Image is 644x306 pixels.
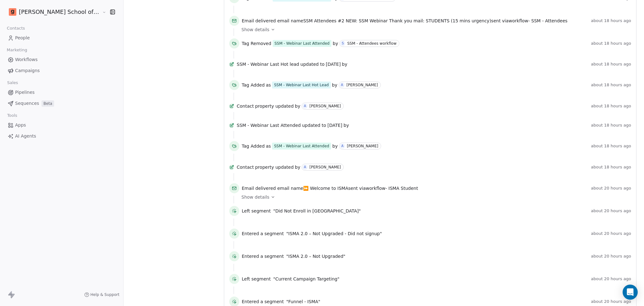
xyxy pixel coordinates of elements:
[8,7,98,17] button: [PERSON_NAME] School of Finance LLP
[295,103,300,109] span: by
[255,164,294,170] span: property updated
[304,165,306,170] div: A
[5,131,118,141] a: AI Agents
[242,40,271,47] span: Tag Removed
[591,104,631,109] span: about 18 hours ago
[5,120,118,130] a: Apps
[591,18,631,23] span: about 18 hours ago
[266,82,271,88] span: as
[274,143,329,149] div: SSM - Webinar Last Attended
[237,122,301,128] span: SSM - Webinar Last Attended
[309,104,341,108] div: [PERSON_NAME]
[242,143,265,149] span: Tag Added
[286,230,382,237] span: "ISMA 2.0 – Not Upgraded - Did not signup"
[91,292,119,297] span: Help & Support
[15,133,36,139] span: AI Agents
[237,164,254,170] span: Contact
[347,144,378,148] div: [PERSON_NAME]
[286,253,345,259] span: "ISMA 2.0 – Not Upgraded"
[5,54,118,65] a: Workflows
[266,143,271,149] span: as
[341,144,344,149] div: A
[341,82,343,88] div: A
[273,208,361,214] span: "Did Not Enroll in [GEOGRAPHIC_DATA]"
[242,230,284,237] span: Entered a segment
[295,164,300,170] span: by
[237,103,254,109] span: Contact
[242,298,284,305] span: Entered a segment
[242,82,265,88] span: Tag Added
[241,26,269,33] span: Show details
[327,122,342,128] span: [DATE]
[242,18,276,23] span: Email delivered
[15,56,38,63] span: Workflows
[241,194,627,200] a: Show details
[241,26,627,33] a: Show details
[5,98,118,109] a: SequencesBeta
[303,186,348,191] span: ⏩ Welcome to ISMA
[591,276,631,281] span: about 20 hours ago
[342,41,344,46] div: S
[237,61,299,67] span: SSM - Webinar Last Hot lead
[591,62,631,67] span: about 18 hours ago
[531,18,568,23] span: SSM - Attendees
[5,87,118,98] a: Pipelines
[4,111,20,120] span: Tools
[591,165,631,170] span: about 18 hours ago
[242,253,284,259] span: Entered a segment
[19,8,101,16] span: [PERSON_NAME] School of Finance LLP
[5,65,118,76] a: Campaigns
[15,89,35,96] span: Pipelines
[300,61,325,67] span: updated to
[242,186,276,191] span: Email delivered
[591,144,631,149] span: about 18 hours ago
[332,82,337,88] span: by
[15,35,30,41] span: People
[274,82,329,88] div: SSM - Webinar Last Hot Lead
[623,285,638,300] div: Open Intercom Messenger
[255,103,294,109] span: property updated
[332,143,338,149] span: by
[591,41,631,46] span: about 18 hours ago
[242,208,271,214] span: Left segment
[388,186,418,191] span: ISMA Student
[591,299,631,304] span: about 20 hours ago
[591,123,631,128] span: about 18 hours ago
[326,61,341,67] span: [DATE]
[342,61,347,67] span: by
[302,122,326,128] span: updated to
[15,122,26,128] span: Apps
[347,83,378,87] div: [PERSON_NAME]
[591,82,631,88] span: about 18 hours ago
[15,67,40,74] span: Campaigns
[309,165,341,169] div: [PERSON_NAME]
[242,185,418,191] span: email name sent via workflow -
[344,122,349,128] span: by
[242,276,271,282] span: Left segment
[304,104,306,109] div: A
[4,24,28,33] span: Contacts
[275,41,330,46] div: SSM - Webinar Last Attended
[4,45,30,55] span: Marketing
[241,194,269,200] span: Show details
[591,231,631,236] span: about 20 hours ago
[273,276,339,282] span: "Current Campaign Targeting"
[333,40,338,47] span: by
[286,298,320,305] span: "Funnel - ISMA"
[42,100,54,107] span: Beta
[242,18,568,24] span: email name sent via workflow -
[4,78,21,88] span: Sales
[591,208,631,213] span: about 20 hours ago
[84,292,119,297] a: Help & Support
[15,100,39,107] span: Sequences
[5,33,118,43] a: People
[591,186,631,191] span: about 20 hours ago
[303,18,491,23] span: SSM Attendees #2 NEW: SSM Webinar Thank you mail: STUDENTS (15 mins urgency)
[347,41,397,46] div: SSM - Attendees workflow
[9,8,16,16] img: Goela%20School%20Logos%20(4).png
[591,254,631,259] span: about 20 hours ago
